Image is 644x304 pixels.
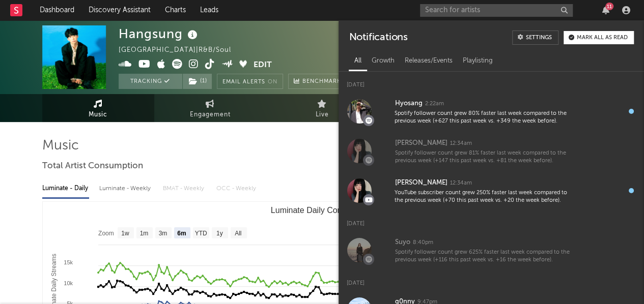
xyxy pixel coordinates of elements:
[254,59,272,72] button: Edit
[194,230,207,237] text: YTD
[339,171,644,210] a: [PERSON_NAME]12:34amYouTube subscriber count grew 250% faster last week compared to the previous ...
[64,259,73,265] text: 15k
[217,74,283,89] button: Email AlertsOn
[266,94,378,122] a: Live
[602,6,609,14] button: 11
[366,52,399,70] div: Growth
[42,94,154,122] a: Music
[395,189,574,205] div: YouTube subscriber count grew 250% faster last week compared to the previous week (+70 this past ...
[121,230,129,237] text: 1w
[302,76,341,88] span: Benchmark
[339,72,644,92] div: [DATE]
[339,210,644,230] div: [DATE]
[288,74,347,89] a: Benchmark
[42,180,89,197] div: Luminate - Daily
[154,94,266,122] a: Engagement
[564,31,634,44] button: Mark all as read
[395,110,574,126] div: Spotify follower count grew 80% faster last week compared to the previous week (+627 this past we...
[89,109,107,121] span: Music
[399,52,457,70] div: Releases/Events
[119,74,182,89] button: Tracking
[420,4,573,17] input: Search for artists
[182,74,212,89] span: ( 1 )
[190,109,231,121] span: Engagement
[425,100,443,108] div: 2:22am
[158,230,167,237] text: 3m
[177,230,186,237] text: 6m
[183,74,212,89] button: (1)
[339,131,644,171] a: [PERSON_NAME]12:34amSpotify follower count grew 81% faster last week compared to the previous wee...
[395,149,574,165] div: Spotify follower count grew 81% faster last week compared to the previous week (+147 this past we...
[270,206,375,215] text: Luminate Daily Consumption
[139,230,148,237] text: 1m
[512,31,558,45] a: Settings
[216,230,222,237] text: 1y
[339,92,644,131] a: Hyosang2:22amSpotify follower count grew 80% faster last week compared to the previous week (+627...
[349,31,407,45] div: Notifications
[395,137,447,149] div: [PERSON_NAME]
[605,3,613,10] div: 11
[99,180,153,197] div: Luminate - Weekly
[395,249,574,264] div: Spotify follower count grew 625% faster last week compared to the previous week (+116 this past w...
[42,160,143,172] span: Total Artist Consumption
[577,35,628,41] div: Mark all as read
[119,25,200,42] div: Hangsung
[349,52,366,70] div: All
[450,179,471,187] div: 12:34am
[339,230,644,270] a: Suyo8:40pmSpotify follower count grew 625% faster last week compared to the previous week (+116 t...
[526,35,552,41] div: Settings
[316,109,329,121] span: Live
[395,236,410,249] div: Suyo
[235,230,241,237] text: All
[98,230,114,237] text: Zoom
[339,270,644,290] div: [DATE]
[395,98,422,110] div: Hyosang
[395,177,447,189] div: [PERSON_NAME]
[64,280,73,286] text: 10k
[268,79,277,85] em: On
[412,239,433,247] div: 8:40pm
[119,44,243,56] div: [GEOGRAPHIC_DATA] | R&B/Soul
[457,52,497,70] div: Playlisting
[450,140,471,147] div: 12:34am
